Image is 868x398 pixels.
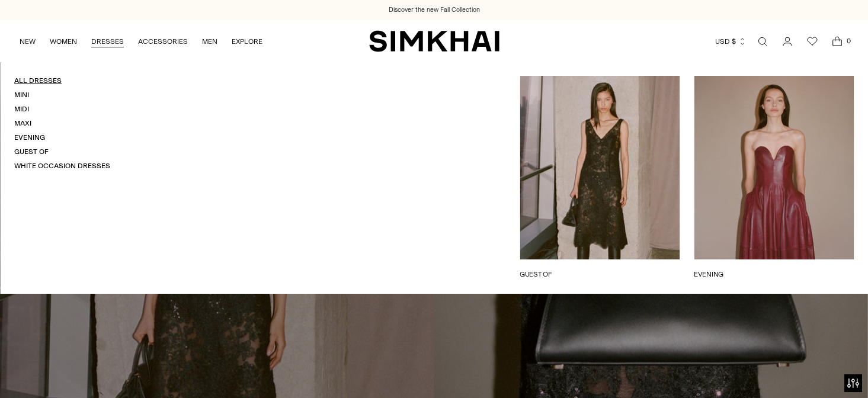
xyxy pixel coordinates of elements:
[232,28,262,54] a: EXPLORE
[776,30,799,53] a: Go to the account page
[715,28,747,54] button: USD $
[800,30,824,53] a: Wishlist
[138,28,188,54] a: ACCESSORIES
[20,28,36,54] a: NEW
[389,5,480,15] a: Discover the new Fall Collection
[202,28,217,54] a: MEN
[843,36,854,46] span: 0
[91,28,124,54] a: DRESSES
[369,30,499,53] a: SIMKHAI
[50,28,77,54] a: WOMEN
[751,30,774,53] a: Open search modal
[825,30,849,53] a: Open cart modal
